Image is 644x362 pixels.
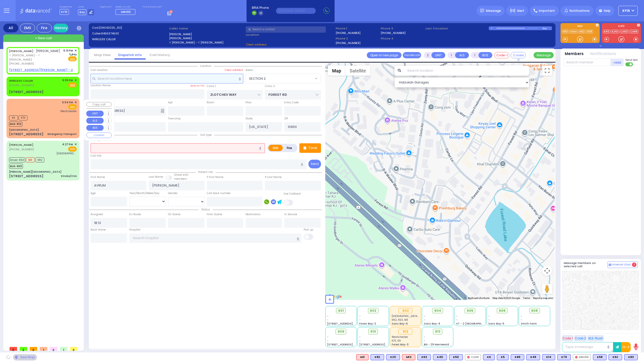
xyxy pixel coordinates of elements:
small: Share with [174,173,188,177]
span: Phone 4 [381,36,424,41]
div: K89 [511,354,524,360]
a: History [53,24,68,32]
span: Internal Chat [612,263,631,266]
div: 903 [398,308,412,313]
button: Notifications [590,51,616,57]
span: Message [486,8,501,13]
div: K62 [609,354,622,360]
span: K70 [19,115,27,120]
div: CAR6 [465,354,481,360]
span: ✕ [74,78,77,82]
span: 8456374530 [101,31,119,35]
span: Bay [69,53,77,56]
span: KY15 [60,9,69,15]
span: Montefiore Medical Center (Moses Division) [392,314,441,318]
span: ר' [PERSON_NAME] - ר' [PERSON_NAME] [9,53,62,62]
span: ✕ [74,49,77,53]
label: Destination [246,212,261,216]
span: Important [539,9,555,13]
span: K70, K9 [392,339,401,343]
div: [STREET_ADDRESS] [9,89,44,95]
label: Cross 1 [207,84,216,88]
a: Call History [146,53,174,57]
span: SECTION 2 [249,76,266,81]
label: Turn off text [625,62,633,67]
span: Forest Bay-2 [359,322,376,326]
label: [PHONE_NUMBER] [336,41,360,45]
a: K62 [579,30,586,33]
span: Driver-K50 [9,157,25,162]
span: 6:13 PM [63,49,73,53]
label: EMS [268,145,283,151]
span: - [327,335,329,339]
label: Floor [246,101,252,105]
label: P Last Name [265,175,281,179]
span: BUS-903 [9,164,23,169]
span: BG - 29 Merriewold S. [424,343,452,346]
label: Save as POI [190,84,205,87]
span: Help [604,9,611,13]
label: Room [207,101,214,105]
span: - [521,314,522,318]
span: - [359,335,361,339]
button: ALS-Rush [587,335,604,341]
div: Bay [542,26,552,30]
span: + New call [35,36,52,41]
span: Phone 1 [336,26,379,31]
div: BLS [542,354,555,360]
div: BLS [497,354,509,360]
label: [PERSON_NAME] [169,32,244,36]
label: In Service [284,212,297,216]
a: K58 [586,30,593,33]
span: Clear address [246,42,267,47]
span: members [174,177,187,181]
label: Use Callback [284,192,301,196]
span: 1 [632,262,636,267]
label: Last 3 location [425,26,489,31]
span: 4:27 PM [62,143,73,146]
input: Search hospital [129,233,302,243]
span: 908 [531,308,538,313]
span: 2 [20,347,27,351]
button: Map camera controls [542,266,552,276]
span: 906 [499,308,506,313]
span: [PHONE_NUMBER] [9,83,34,87]
div: K50 [449,354,463,360]
span: Send text [625,58,638,62]
span: [09042025_60] [99,26,122,30]
span: [PHONE_NUMBER] [9,62,34,66]
button: Message [534,52,554,58]
button: KY15 [618,6,638,16]
div: K6 [483,354,495,360]
div: [GEOGRAPHIC_DATA] [9,128,39,132]
label: ZIP [284,117,288,121]
div: BLS [526,354,540,360]
span: 0 [50,347,57,351]
span: - [359,318,361,322]
label: EMS [560,25,600,28]
a: K40 [603,30,610,33]
a: [PERSON_NAME] [9,49,33,53]
span: K9 [9,115,18,120]
div: M13 [402,354,415,360]
span: 913 [435,329,440,334]
img: red-radio-icon.svg [575,356,578,358]
label: Clear address [225,68,243,72]
span: - [327,318,329,322]
span: Bay [78,9,86,15]
button: Show satellite imagery [345,66,370,76]
label: Location [246,33,334,37]
span: Sanz Bay-5 [488,322,504,326]
span: 901 [338,308,344,313]
div: Year/Month/Week/Day [129,191,166,195]
div: BLS [624,354,638,360]
span: BRIA Phone [252,6,269,10]
div: Stroke/CVA [61,174,77,178]
span: - [456,318,458,322]
button: COVERED [86,132,112,138]
span: 6:05 PM [62,78,73,82]
a: [PERSON_NAME] [9,143,33,147]
span: Status [199,208,213,211]
button: 10-4 [621,342,631,352]
a: Map View [90,53,114,57]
